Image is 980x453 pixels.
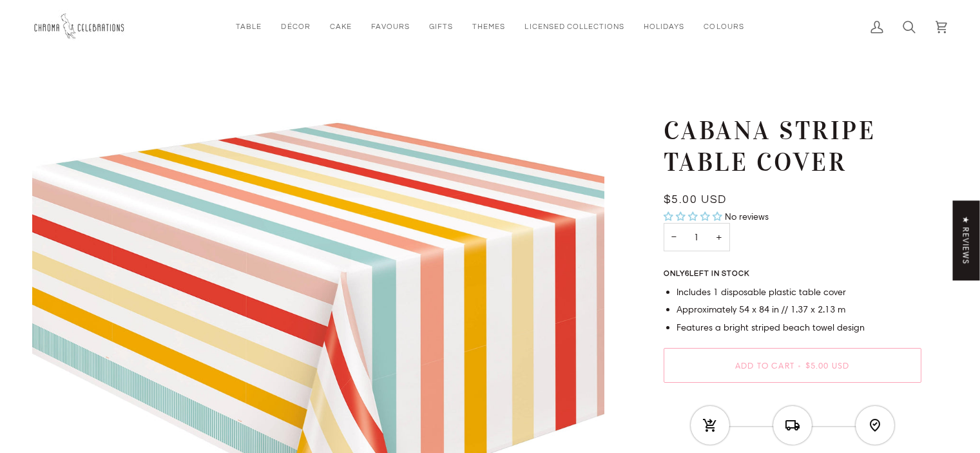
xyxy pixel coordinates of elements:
span: Gifts [429,21,453,32]
span: Themes [472,21,505,32]
span: Table [236,21,262,32]
span: • [794,360,805,371]
li: Features a bright striped beach towel design [677,321,921,335]
button: Increase quantity [708,223,730,252]
span: Add to Cart [735,360,794,371]
span: Favours [371,21,410,32]
div: Click to open Judge.me floating reviews tab [953,200,980,280]
span: $5.00 USD [664,194,727,206]
span: Cake [330,21,352,32]
span: Holidays [644,21,684,32]
span: Décor [281,21,310,32]
li: Includes 1 disposable plastic table cover [677,285,921,300]
span: $5.00 USD [805,360,850,371]
span: 6 [685,270,689,277]
span: Licensed Collections [524,21,624,32]
span: No reviews [725,211,769,222]
button: Decrease quantity [664,223,684,252]
li: Approximately 54 x 84 in // 1.37 x 2.13 m [677,303,921,317]
button: Add to Cart [664,348,921,383]
span: Only left in stock [664,270,756,278]
img: Chroma Celebrations [32,10,129,44]
input: Quantity [664,223,730,252]
span: Colours [704,21,744,32]
h1: Cabana Stripe Table Cover [664,115,912,178]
